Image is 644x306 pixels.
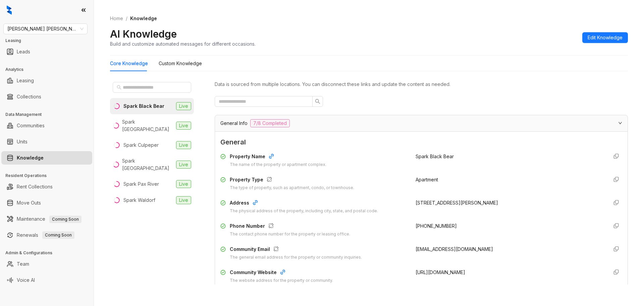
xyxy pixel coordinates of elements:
[17,119,45,132] a: Communities
[618,121,622,125] span: expanded
[230,176,354,185] div: Property Type
[176,141,191,149] span: Live
[230,254,362,261] div: The general email address for the property or community inquiries.
[230,208,378,214] div: The physical address of the property, including city, state, and postal code.
[416,269,465,275] span: [URL][DOMAIN_NAME]
[230,199,378,208] div: Address
[176,161,191,169] span: Live
[159,60,202,67] div: Custom Knowledge
[123,102,164,110] div: Spark Black Bear
[123,141,159,149] div: Spark Culpeper
[1,212,92,226] li: Maintenance
[110,28,177,40] h2: AI Knowledge
[7,5,12,15] img: logo
[130,15,157,21] span: Knowledge
[126,15,127,22] li: /
[1,45,92,58] li: Leads
[122,118,173,133] div: Spark [GEOGRAPHIC_DATA]
[17,151,44,165] a: Knowledge
[17,228,74,242] a: RenewalsComing Soon
[416,199,603,207] div: [STREET_ADDRESS][PERSON_NAME]
[215,115,628,131] div: General Info7/8 Completed
[176,196,191,204] span: Live
[17,257,29,271] a: Team
[250,119,290,127] span: 7/8 Completed
[5,173,94,179] h3: Resident Operations
[315,99,320,104] span: search
[416,246,493,252] span: [EMAIL_ADDRESS][DOMAIN_NAME]
[5,67,94,73] h3: Analytics
[1,180,92,193] li: Rent Collections
[416,154,454,159] span: Spark Black Bear
[17,180,53,193] a: Rent Collections
[110,40,256,47] div: Build and customize automated messages for different occasions.
[1,135,92,148] li: Units
[5,38,94,44] h3: Leasing
[17,45,30,58] a: Leads
[109,15,124,22] a: Home
[230,153,326,162] div: Property Name
[49,216,82,223] span: Coming Soon
[220,137,622,147] span: General
[215,81,628,88] div: Data is sourced from multiple locations. You can disconnect these links and update the content as...
[122,157,173,172] div: Spark [GEOGRAPHIC_DATA]
[1,119,92,132] li: Communities
[230,246,362,254] div: Community Email
[230,185,354,191] div: The type of property, such as apartment, condo, or townhouse.
[117,85,121,90] span: search
[230,269,333,277] div: Community Website
[230,222,350,231] div: Phone Number
[123,196,155,204] div: Spark Waldorf
[17,74,34,87] a: Leasing
[1,228,92,242] li: Renewals
[1,273,92,287] li: Voice AI
[17,196,41,210] a: Move Outs
[230,277,333,284] div: The website address for the property or community.
[230,162,326,168] div: The name of the property or apartment complex.
[588,34,623,41] span: Edit Knowledge
[17,135,28,148] a: Units
[416,177,438,182] span: Apartment
[1,257,92,271] li: Team
[176,122,191,130] span: Live
[416,223,457,229] span: [PHONE_NUMBER]
[5,112,94,118] h3: Data Management
[176,180,191,188] span: Live
[110,60,148,67] div: Core Knowledge
[582,32,628,43] button: Edit Knowledge
[7,24,84,34] span: Gates Hudson
[220,120,248,127] span: General Info
[123,180,159,188] div: Spark Pax River
[1,151,92,165] li: Knowledge
[17,273,35,287] a: Voice AI
[230,231,350,237] div: The contact phone number for the property or leasing office.
[42,231,74,239] span: Coming Soon
[1,74,92,87] li: Leasing
[176,102,191,110] span: Live
[17,90,41,103] a: Collections
[1,90,92,103] li: Collections
[5,250,94,256] h3: Admin & Configurations
[1,196,92,210] li: Move Outs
